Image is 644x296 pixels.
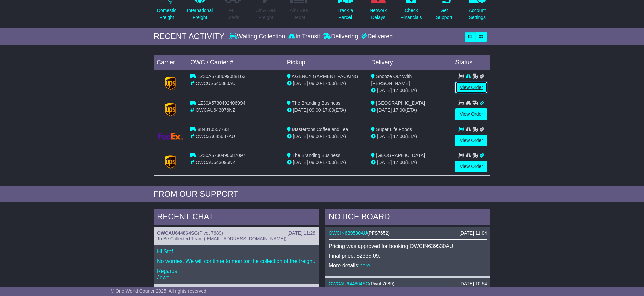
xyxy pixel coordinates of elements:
p: No worries. We will continue to monitor the collection of the freight. [157,258,315,264]
span: 09:00 [309,107,321,113]
span: AGENCY GARMENT PACKING [292,73,358,79]
p: More details: . [329,262,487,269]
p: Air & Sea Freight [256,7,276,21]
div: - (ETA) [287,159,366,166]
span: [DATE] [293,81,308,86]
span: OWCUS645380AU [196,81,236,86]
p: Regards, Jewel [157,268,315,281]
span: Snooze Out With [PERSON_NAME] [371,73,412,86]
span: Pivot 7689 [199,230,221,236]
span: 1Z30A5730492406994 [198,100,245,106]
div: - (ETA) [287,80,366,87]
a: View Order [455,161,487,172]
span: To Be Collected Team ([EMAIL_ADDRESS][DOMAIN_NAME]) [157,236,286,241]
div: [DATE] 10:54 [459,281,487,287]
div: Delivering [322,33,360,40]
p: Domestic Freight [157,7,176,21]
a: View Order [455,108,487,120]
span: 09:00 [309,81,321,86]
span: [DATE] [293,107,308,113]
div: - (ETA) [287,107,366,114]
td: Pickup [284,55,368,70]
div: Delivered [360,33,393,40]
td: Delivery [368,55,452,70]
img: GetCarrierServiceLogo [165,155,176,169]
span: Super Life Foods [376,127,412,132]
div: ( ) [329,281,487,287]
div: ( ) [157,230,315,236]
span: Mastertons Coffee and Tea [292,127,348,132]
img: GetCarrierServiceLogo [158,133,183,140]
span: © One World Courier 2025. All rights reserved. [111,288,208,294]
span: The Branding Business [292,153,340,158]
span: [DATE] [293,160,308,165]
p: Track a Parcel [337,7,353,21]
div: RECENT CHAT [154,209,319,227]
td: OWC / Carrier # [187,55,284,70]
span: [DATE] [377,88,392,93]
span: [DATE] [377,134,392,139]
span: PFS7652 [369,230,388,236]
p: Pricing was approved for booking OWCIN639530AU. [329,243,487,249]
span: 09:00 [309,160,321,165]
span: [GEOGRAPHIC_DATA] [376,100,425,106]
img: GetCarrierServiceLogo [165,103,176,116]
td: Carrier [154,55,187,70]
span: 1Z30A5738699088163 [198,73,245,79]
span: 17:00 [322,107,334,113]
span: 17:00 [393,160,405,165]
span: [DATE] [293,134,308,139]
span: 1Z30A5730490687097 [198,153,245,158]
span: 17:00 [393,107,405,113]
p: International Freight [187,7,213,21]
span: [GEOGRAPHIC_DATA] [376,153,425,158]
div: NOTICE BOARD [325,209,490,227]
div: - (ETA) [287,133,366,140]
span: The Branding Business [292,100,340,106]
div: In Transit [287,33,322,40]
a: View Order [455,82,487,93]
p: Check Financials [401,7,422,21]
span: 17:00 [322,134,334,139]
img: GetCarrierServiceLogo [165,77,176,90]
div: (ETA) [371,133,449,140]
div: [DATE] 11:04 [459,230,487,236]
span: [DATE] [377,107,392,113]
span: 17:00 [322,81,334,86]
div: (ETA) [371,87,449,94]
span: 17:00 [322,160,334,165]
span: OWCAU643095NZ [196,160,235,165]
span: 884310557783 [198,127,229,132]
p: Get Support [436,7,452,21]
div: RECENT ACTIVITY - [154,32,229,41]
a: OWCAU644864SG [157,230,198,236]
div: FROM OUR SUPPORT [154,189,490,199]
td: Status [452,55,490,70]
span: OWCAU643076NZ [196,107,235,113]
span: 09:00 [309,134,321,139]
div: ( ) [329,230,487,236]
a: OWCAU644864SG [329,281,369,286]
span: 17:00 [393,88,405,93]
p: Full Loads [224,7,241,21]
span: 17:00 [393,134,405,139]
a: here [360,263,370,268]
span: [DATE] [377,160,392,165]
div: Waiting Collection [229,33,287,40]
span: Pivot 7689 [371,281,393,286]
p: Account Settings [469,7,486,21]
div: (ETA) [371,159,449,166]
p: Final price: $2335.09. [329,253,487,259]
div: [DATE] 11:28 [287,230,315,236]
p: Hi Stef, [157,248,315,255]
a: View Order [455,135,487,146]
p: Air / Sea Depot [290,7,308,21]
span: OWCZA645687AU [196,134,235,139]
a: OWCIN639530AU [329,230,367,236]
div: (ETA) [371,107,449,114]
p: Network Delays [370,7,387,21]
